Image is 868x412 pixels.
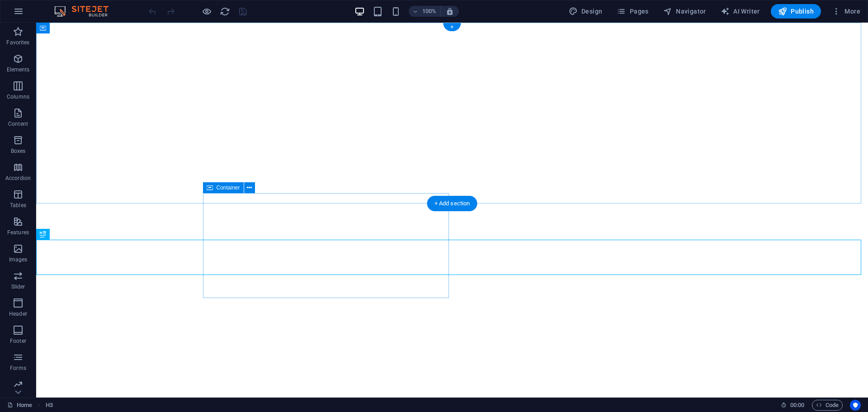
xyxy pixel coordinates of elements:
span: Container [217,185,240,190]
p: Elements [7,66,30,73]
p: Forms [10,365,26,372]
span: Navigator [663,7,706,16]
button: Design [565,4,606,19]
p: Footer [10,337,26,345]
span: 00 00 [790,400,804,411]
p: Features [7,229,29,236]
p: Columns [7,93,29,100]
img: Editor Logo [52,6,120,17]
i: On resize automatically adjust zoom level to fit chosen device. [446,7,454,15]
span: Code [816,400,839,411]
button: AI Writer [717,4,764,19]
button: Usercentrics [850,400,861,411]
p: Favorites [6,39,29,46]
span: Publish [778,7,814,16]
button: Navigator [660,4,710,19]
span: AI Writer [721,7,760,16]
p: Content [8,120,28,128]
h6: 100% [422,6,437,17]
button: More [828,4,864,19]
p: Tables [10,202,26,209]
button: reload [219,6,230,17]
p: Slider [11,283,25,290]
div: Design (Ctrl+Alt+Y) [565,4,606,19]
button: 100% [409,6,441,17]
div: + Add section [427,196,477,211]
button: Pages [613,4,652,19]
p: Boxes [11,147,26,155]
span: Pages [617,7,648,16]
span: Click to select. Double-click to edit [46,400,53,411]
i: Reload page [220,6,230,17]
nav: breadcrumb [46,400,53,411]
span: Design [569,7,603,16]
button: Click here to leave preview mode and continue editing [201,6,212,17]
h6: Session time [781,400,805,411]
span: : [797,402,798,408]
p: Accordion [5,175,31,182]
div: + [443,23,461,31]
button: Code [812,400,843,411]
p: Header [9,310,27,317]
span: More [832,7,860,16]
p: Images [9,256,28,263]
a: Click to cancel selection. Double-click to open Pages [7,400,32,411]
button: Publish [771,4,821,19]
